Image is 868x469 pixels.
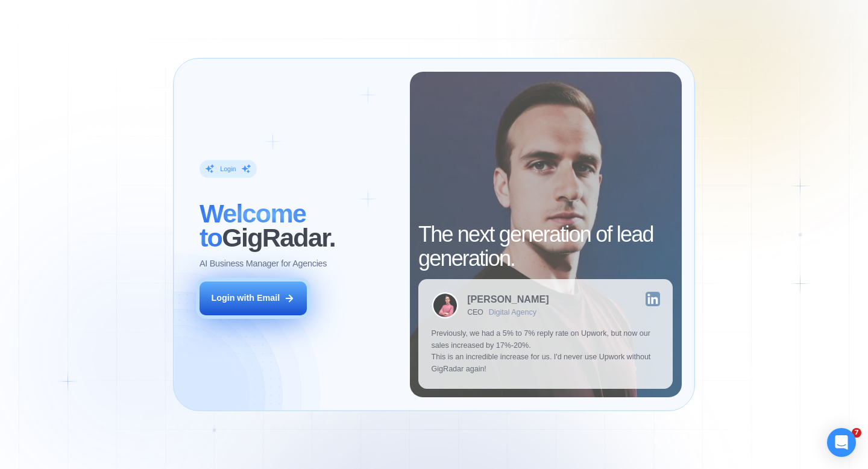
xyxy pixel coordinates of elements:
[200,282,307,315] button: Login with Email
[418,222,673,270] h2: The next generation of lead generation.
[489,308,536,316] div: Digital Agency
[200,202,397,250] h2: ‍ GigRadar.
[200,199,306,252] span: Welcome to
[467,308,483,316] div: CEO
[827,428,856,457] div: Open Intercom Messenger
[467,294,549,304] div: [PERSON_NAME]
[200,259,327,271] p: AI Business Manager for Agencies
[852,428,861,438] span: 7
[432,328,660,376] p: Previously, we had a 5% to 7% reply rate on Upwork, but now our sales increased by 17%-20%. This ...
[211,292,280,304] div: Login with Email
[220,165,236,173] div: Login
